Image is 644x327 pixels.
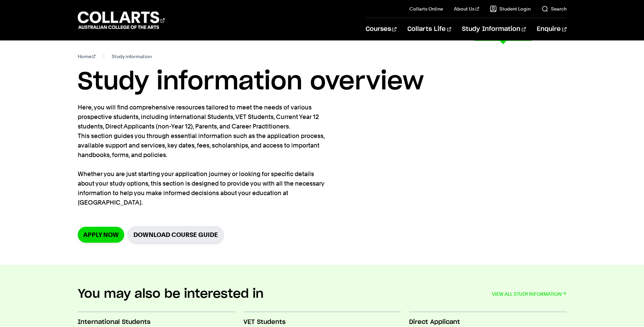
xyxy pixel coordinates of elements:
p: Here, you will find comprehensive resources tailored to meet the needs of various prospective stu... [78,103,326,207]
a: Apply Now [78,227,124,243]
a: About Us [454,5,479,12]
h1: Study information overview [78,67,567,97]
h2: You may also be interested in [78,287,264,302]
h3: VET Students [243,318,401,327]
a: Student Login [490,5,531,12]
a: Search [541,5,567,12]
span: Study information [112,52,152,61]
a: Enquire [537,18,566,40]
h3: International Students [78,318,235,327]
a: Collarts Online [409,5,443,12]
a: Courses [366,18,397,40]
a: VIEW ALL STUDY INFORMATION [492,289,567,299]
h3: Direct Applicant [409,318,567,327]
a: Collarts Life [407,18,451,40]
a: Study Information [462,18,526,40]
a: Download Course Guide [128,226,224,243]
div: Go to homepage [78,11,165,30]
a: Home [78,52,96,61]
